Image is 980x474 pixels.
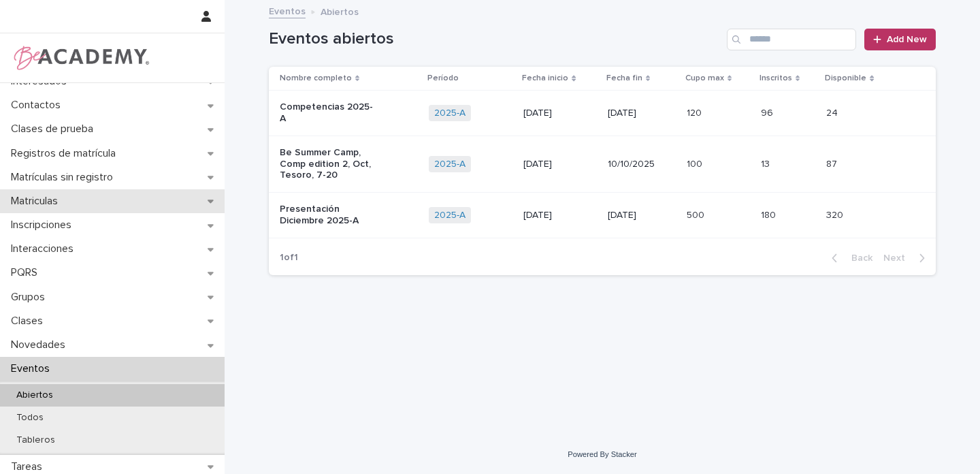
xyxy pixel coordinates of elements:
[427,71,459,86] p: Período
[761,156,772,170] p: 13
[5,266,48,279] p: PQRS
[864,29,936,50] a: Add New
[5,195,69,208] p: Matriculas
[761,105,776,119] p: 96
[883,253,913,263] span: Next
[523,159,597,170] p: [DATE]
[523,210,597,221] p: [DATE]
[269,193,936,238] tr: Presentación Diciembre 2025-A2025-A [DATE][DATE]500500 180180 320320
[11,44,150,72] img: WPrjXfSUmiLcdUfaYY4Q
[280,147,377,181] p: Be Summer Camp, Comp edition 2, Oct, Tesoro, 7-20
[5,338,76,351] p: Novedades
[887,35,927,44] span: Add New
[826,105,840,119] p: 24
[825,71,866,86] p: Disponible
[608,210,675,221] p: [DATE]
[5,291,56,304] p: Grupos
[5,434,66,446] p: Tableros
[434,159,465,170] a: 2025-A
[608,108,675,119] p: [DATE]
[269,91,936,136] tr: Competencias 2025-A2025-A [DATE][DATE]120120 9696 2424
[280,71,352,86] p: Nombre completo
[522,71,568,86] p: Fecha inicio
[608,159,675,170] p: 10/10/2025
[687,105,704,119] p: 120
[5,390,64,401] p: Abiertos
[523,108,597,119] p: [DATE]
[568,450,636,458] a: Powered By Stacker
[761,207,779,221] p: 180
[434,108,465,119] a: 2025-A
[280,101,377,125] p: Competencias 2025-A
[5,315,54,328] p: Clases
[687,207,707,221] p: 500
[5,123,104,136] p: Clases de prueba
[687,156,705,170] p: 100
[821,252,878,264] button: Back
[685,71,724,86] p: Cupo max
[843,253,872,263] span: Back
[826,207,846,221] p: 320
[606,71,642,86] p: Fecha fin
[759,71,792,86] p: Inscritos
[269,136,936,192] tr: Be Summer Camp, Comp edition 2, Oct, Tesoro, 7-202025-A [DATE]10/10/2025100100 1313 8787
[434,210,465,221] a: 2025-A
[878,252,936,264] button: Next
[321,3,359,18] p: Abiertos
[269,241,309,274] p: 1 of 1
[5,99,71,112] p: Contactos
[5,242,84,255] p: Interacciones
[5,171,124,184] p: Matrículas sin registro
[5,460,53,473] p: Tareas
[5,147,127,160] p: Registros de matrícula
[826,156,840,170] p: 87
[727,29,856,50] input: Search
[5,362,61,375] p: Eventos
[269,3,306,18] a: Eventos
[5,219,82,232] p: Inscripciones
[5,412,54,424] p: Todos
[269,29,721,49] h1: Eventos abiertos
[280,204,377,227] p: Presentación Diciembre 2025-A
